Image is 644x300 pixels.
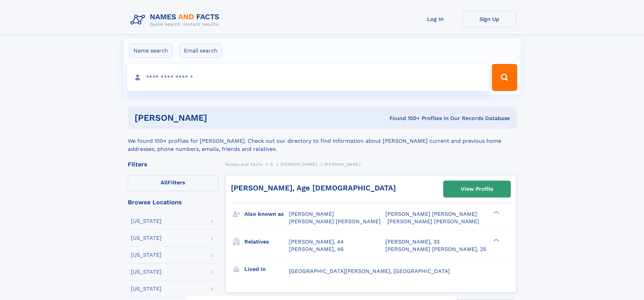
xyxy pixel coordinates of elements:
[289,268,450,274] span: [GEOGRAPHIC_DATA][PERSON_NAME], [GEOGRAPHIC_DATA]
[231,184,396,192] a: [PERSON_NAME], Age [DEMOGRAPHIC_DATA]
[131,218,162,224] div: [US_STATE]
[131,286,162,292] div: [US_STATE]
[270,162,273,167] span: D
[289,218,381,225] span: [PERSON_NAME] [PERSON_NAME]
[408,11,462,27] a: Log In
[127,64,489,91] input: search input
[131,269,162,275] div: [US_STATE]
[129,44,172,58] label: Name search
[444,181,510,197] a: View Profile
[385,238,439,246] a: [PERSON_NAME], 33
[131,235,162,241] div: [US_STATE]
[180,44,222,58] label: Email search
[225,160,262,168] a: Names and Facts
[387,218,479,225] span: [PERSON_NAME] [PERSON_NAME]
[128,11,225,29] img: Logo Names and Facts
[289,246,344,253] a: [PERSON_NAME], 46
[492,64,517,91] button: Search Button
[492,238,500,242] div: ❯
[128,161,218,167] div: Filters
[281,160,317,168] a: [PERSON_NAME]
[244,208,289,220] h3: Also known as
[289,238,344,246] a: [PERSON_NAME], 44
[128,199,218,205] div: Browse Locations
[244,236,289,248] h3: Relatives
[128,175,218,191] label: Filters
[131,252,162,258] div: [US_STATE]
[270,160,273,168] a: D
[385,246,486,253] a: [PERSON_NAME] [PERSON_NAME], 25
[281,162,317,167] span: [PERSON_NAME]
[462,11,517,27] a: Sign Up
[461,181,493,197] div: View Profile
[244,263,289,275] h3: Lived in
[298,115,510,122] div: Found 100+ Profiles In Our Records Database
[135,114,299,122] h1: [PERSON_NAME]
[385,211,477,217] span: [PERSON_NAME] [PERSON_NAME]
[289,211,334,217] span: [PERSON_NAME]
[492,210,500,215] div: ❯
[325,162,361,167] span: [PERSON_NAME]
[128,129,517,153] div: We found 100+ profiles for [PERSON_NAME]. Check out our directory to find information about [PERS...
[161,179,168,186] span: All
